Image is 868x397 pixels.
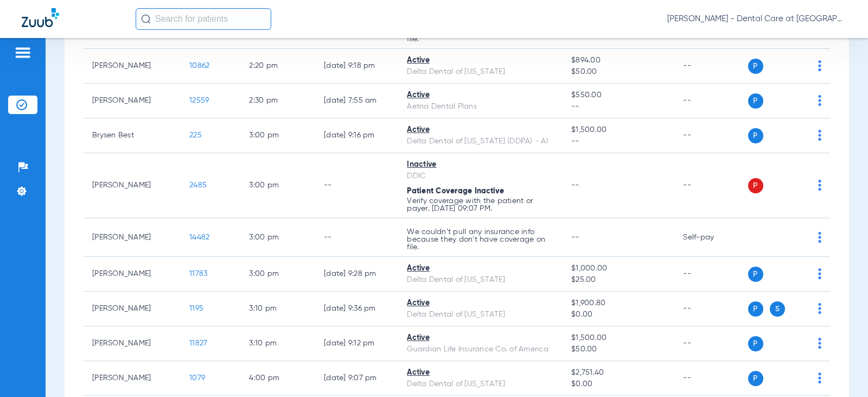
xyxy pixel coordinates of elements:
td: -- [674,49,748,84]
span: P [748,93,763,109]
span: -- [571,101,666,112]
div: Active [407,55,554,66]
span: P [748,371,763,386]
td: 4:00 PM [240,361,315,396]
div: Delta Dental of [US_STATE] (DDPA) - AI [407,136,554,147]
span: P [748,128,763,143]
div: Inactive [407,159,554,171]
img: group-dot-blue.svg [818,232,821,243]
div: Active [407,298,554,309]
span: $550.00 [571,90,666,101]
td: 3:10 PM [240,326,315,361]
td: -- [674,361,748,396]
td: 3:00 PM [240,257,315,292]
td: [DATE] 9:18 PM [315,49,398,84]
td: 3:00 PM [240,118,315,153]
span: P [748,267,763,282]
span: $2,751.40 [571,367,666,379]
div: Delta Dental of [US_STATE] [407,66,554,78]
td: [PERSON_NAME] [84,292,181,326]
img: group-dot-blue.svg [818,60,821,71]
span: $25.00 [571,274,666,286]
td: -- [674,257,748,292]
img: group-dot-blue.svg [818,130,821,141]
td: -- [315,218,398,257]
span: $50.00 [571,66,666,78]
span: 11783 [189,270,207,278]
td: [DATE] 9:16 PM [315,118,398,153]
td: Brysen Best [84,118,181,153]
span: 1195 [189,305,203,312]
span: 225 [189,131,202,139]
span: -- [571,136,666,147]
td: [PERSON_NAME] [84,49,181,84]
td: 3:00 PM [240,153,315,218]
td: [DATE] 9:12 PM [315,326,398,361]
td: 3:10 PM [240,292,315,326]
img: group-dot-blue.svg [818,373,821,383]
span: 2485 [189,181,207,189]
span: $50.00 [571,344,666,355]
td: [DATE] 9:28 PM [315,257,398,292]
img: group-dot-blue.svg [818,95,821,106]
span: S [770,301,785,317]
div: Delta Dental of [US_STATE] [407,274,554,286]
td: [PERSON_NAME] [84,257,181,292]
div: Delta Dental of [US_STATE] [407,379,554,390]
img: Search Icon [141,14,151,24]
td: [DATE] 9:36 PM [315,292,398,326]
span: P [748,59,763,74]
span: P [748,301,763,317]
td: [DATE] 9:07 PM [315,361,398,396]
td: -- [674,84,748,118]
img: Zuub Logo [22,8,59,27]
td: -- [674,292,748,326]
div: Active [407,90,554,101]
img: group-dot-blue.svg [818,303,821,314]
div: Delta Dental of [US_STATE] [407,309,554,320]
td: 2:30 PM [240,84,315,118]
img: group-dot-blue.svg [818,338,821,349]
span: -- [571,181,579,189]
td: [PERSON_NAME] [84,361,181,396]
img: group-dot-blue.svg [818,180,821,191]
div: Active [407,367,554,379]
td: Self-pay [674,218,748,257]
span: $1,500.00 [571,124,666,136]
span: $894.00 [571,55,666,66]
div: Active [407,263,554,274]
td: [PERSON_NAME] [84,153,181,218]
span: $0.00 [571,309,666,320]
td: 3:00 PM [240,218,315,257]
span: 12559 [189,97,209,104]
span: Patient Coverage Inactive [407,187,504,195]
td: -- [315,153,398,218]
p: Verify coverage with the patient or payer. [DATE] 09:07 PM. [407,197,554,212]
span: 14482 [189,234,209,241]
span: 11827 [189,339,207,347]
span: 10862 [189,62,209,70]
span: [PERSON_NAME] - Dental Care at [GEOGRAPHIC_DATA] [667,14,846,24]
td: -- [674,326,748,361]
span: $0.00 [571,379,666,390]
td: [PERSON_NAME] [84,326,181,361]
span: P [748,336,763,351]
span: $1,000.00 [571,263,666,274]
div: Active [407,332,554,344]
td: [PERSON_NAME] [84,84,181,118]
div: Guardian Life Insurance Co. of America [407,344,554,355]
span: $1,900.80 [571,298,666,309]
img: hamburger-icon [14,46,31,59]
span: $1,500.00 [571,332,666,344]
div: Aetna Dental Plans [407,101,554,112]
td: [DATE] 7:55 AM [315,84,398,118]
td: 2:20 PM [240,49,315,84]
div: DDIC [407,171,554,182]
td: [PERSON_NAME] [84,218,181,257]
td: -- [674,118,748,153]
td: -- [674,153,748,218]
span: -- [571,234,579,241]
div: Active [407,124,554,136]
input: Search for patients [136,8,271,30]
span: 1079 [189,374,205,382]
